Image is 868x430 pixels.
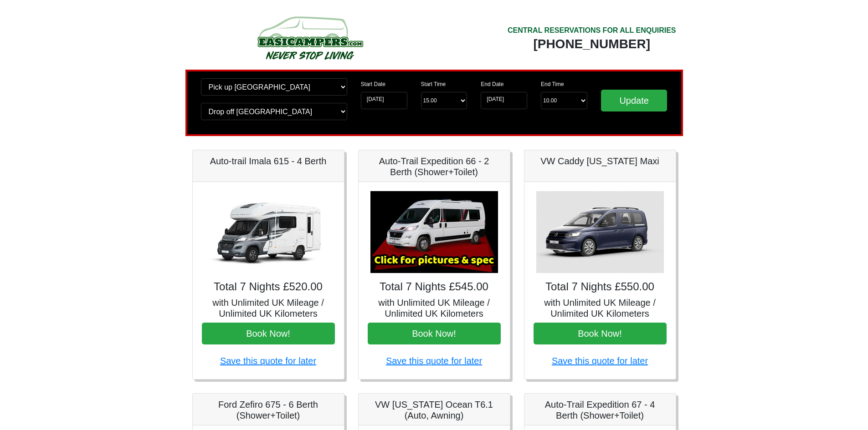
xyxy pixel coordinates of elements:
[368,399,501,421] h5: VW [US_STATE] Ocean T6.1 (Auto, Awning)
[508,36,676,52] div: [PHONE_NUMBER]
[202,297,335,319] h5: with Unlimited UK Mileage / Unlimited UK Kilometers
[202,156,335,167] h5: Auto-trail Imala 615 - 4 Berth
[368,297,501,319] h5: with Unlimited UK Mileage / Unlimited UK Kilometers
[534,280,667,293] h4: Total 7 Nights £550.00
[534,297,667,319] h5: with Unlimited UK Mileage / Unlimited UK Kilometers
[368,156,501,177] h5: Auto-Trail Expedition 66 - 2 Berth (Shower+Toilet)
[536,191,664,273] img: VW Caddy California Maxi
[368,323,501,344] button: Book Now!
[205,191,332,273] img: Auto-trail Imala 615 - 4 Berth
[386,356,482,366] a: Save this quote for later
[202,323,335,344] button: Book Now!
[361,92,407,109] input: Start Date
[541,80,564,88] label: End Time
[421,80,446,88] label: Start Time
[508,25,676,36] div: CENTRAL RESERVATIONS FOR ALL ENQUIRIES
[481,80,503,88] label: End Date
[601,90,668,111] input: Update
[361,80,385,88] label: Start Date
[481,92,527,109] input: Return Date
[223,13,396,63] img: campers-checkout-logo.png
[534,399,667,421] h5: Auto-Trail Expedition 67 - 4 Berth (Shower+Toilet)
[368,280,501,293] h4: Total 7 Nights £545.00
[202,280,335,293] h4: Total 7 Nights £520.00
[220,356,316,366] a: Save this quote for later
[534,156,667,167] h5: VW Caddy [US_STATE] Maxi
[534,323,667,344] button: Book Now!
[370,191,498,273] img: Auto-Trail Expedition 66 - 2 Berth (Shower+Toilet)
[202,399,335,421] h5: Ford Zefiro 675 - 6 Berth (Shower+Toilet)
[552,356,648,366] a: Save this quote for later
